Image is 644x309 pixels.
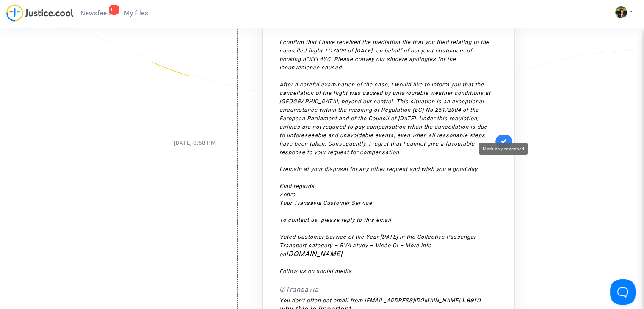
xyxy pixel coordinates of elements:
[117,7,155,19] a: My files
[279,259,493,276] div: Follow us on social media
[286,250,343,258] a: [DOMAIN_NAME]
[74,7,117,19] a: 61Newsfeed
[279,216,493,224] div: To contact us, please reply to this email.
[279,80,493,224] div: After a careful examination of the case, I would like to inform you that the cancellation of the ...
[6,4,74,22] img: jc-logo.svg
[124,9,148,17] span: My files
[610,279,636,305] iframe: Help Scout Beacon - Open
[109,5,119,15] div: 61
[279,233,493,259] div: Voted Customer Service of the Year [DATE] in the Collective Passenger Transport category – BVA st...
[285,285,319,293] a: Transavia
[80,9,111,17] span: Newsfeed
[615,6,627,18] img: ACg8ocIHv2cjDDKoFJhKpOjfbZYKSpwDZ1OyqKQUd1LFOvruGOPdCw=s96-c
[279,284,493,295] p: ©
